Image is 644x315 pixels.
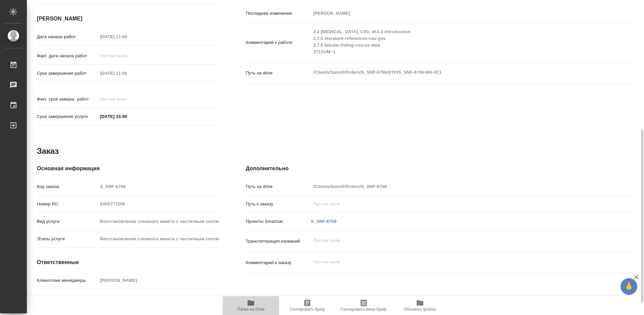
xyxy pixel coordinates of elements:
p: Вид услуги [37,218,98,225]
p: Этапы услуги [37,236,98,242]
input: ✎ Введи что-нибудь [98,112,156,121]
input: Пустое поле [98,51,156,61]
h4: Дополнительно [246,165,637,173]
textarea: /Clients/Sanofi/Orders/S_SNF-6708/DTP/S_SNF-6708-WK-011 [311,67,604,78]
p: Путь на drive [246,183,311,190]
button: Обновить файлы [392,296,448,315]
input: Пустое поле [98,234,219,244]
input: Пустое поле [98,293,219,303]
p: Номер РО [37,201,98,207]
p: Проекты Smartcat [246,218,311,225]
h4: [PERSON_NAME] [37,15,219,23]
span: 🙏 [623,279,635,294]
p: Дата начала работ [37,34,98,40]
input: Пустое поле [311,8,604,18]
input: Пустое поле [311,182,604,191]
p: Последнее изменение [246,10,311,17]
p: Срок завершения услуги [37,113,98,120]
input: Пустое поле [311,199,604,209]
p: Факт. срок заверш. работ [37,96,98,103]
input: Пустое поле [98,182,219,191]
p: Путь на drive [246,70,311,76]
h4: Основная информация [37,165,219,173]
p: Менеджеры верстки [37,295,98,301]
span: Папка на Drive [237,307,265,312]
p: Комментарий к заказу [246,259,311,266]
button: Папка на Drive [223,296,279,315]
p: Код заказа [37,183,98,190]
p: Комментарий к работе [246,39,311,46]
button: 🙏 [621,278,637,295]
p: Срок завершения работ [37,70,98,77]
input: Пустое поле [98,216,219,226]
p: Факт. дата начала работ [37,53,98,59]
p: Клиентские менеджеры [37,277,98,284]
a: S_SNF-6708 [311,219,336,224]
input: Пустое поле [98,199,219,209]
button: Скопировать мини-бриф [335,296,392,315]
h2: Заказ [37,146,59,156]
span: Скопировать мини-бриф [340,307,386,312]
h4: Ответственные [37,258,219,266]
p: Транслитерация названий [246,238,311,245]
input: Пустое поле [98,94,156,104]
span: Обновить файлы [404,307,436,312]
p: Путь к заказу [246,201,311,207]
input: Пустое поле [98,68,156,78]
input: Пустое поле [98,275,219,285]
button: Скопировать бриф [279,296,335,315]
textarea: 2.2 [MEDICAL_DATA]_CSU_M.2.2 Introduction 2.7.5 literature-references-csu-gss 2.7.6 tabular-listi... [311,26,604,58]
input: Пустое поле [98,32,156,42]
span: Скопировать бриф [289,307,325,312]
